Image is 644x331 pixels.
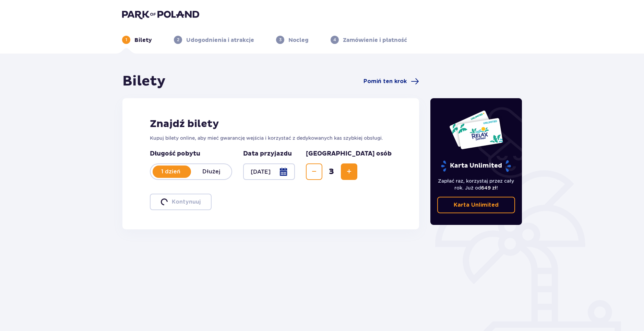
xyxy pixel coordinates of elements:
[324,167,339,177] span: 3
[306,150,392,158] p: [GEOGRAPHIC_DATA] osób
[134,36,152,44] p: Bilety
[122,73,166,90] h1: Bilety
[288,36,309,44] p: Nocleg
[440,160,512,172] p: Karta Unlimited
[150,194,212,210] button: loaderKontynuuj
[191,168,231,175] p: Dłużej
[172,198,201,206] p: Kontynuuj
[177,37,179,43] p: 2
[333,37,336,43] p: 4
[151,168,191,175] p: 1 dzień
[122,10,199,19] img: Park of Poland logo
[454,201,499,209] p: Karta Unlimited
[150,117,392,130] h2: Znajdź bilety
[186,36,254,44] p: Udogodnienia i atrakcje
[150,135,392,141] p: Kupuj bilety online, aby mieć gwarancję wejścia i korzystać z dedykowanych kas szybkiej obsługi.
[341,163,357,180] button: Increase
[150,150,232,158] p: Długość pobytu
[437,197,515,213] a: Karta Unlimited
[481,185,497,191] span: 649 zł
[343,36,407,44] p: Zamówienie i płatność
[279,37,282,43] p: 3
[363,78,407,85] span: Pomiń ten krok
[306,163,322,180] button: Decrease
[363,77,419,85] a: Pomiń ten krok
[161,198,168,205] img: loader
[243,150,292,158] p: Data przyjazdu
[126,37,127,43] p: 1
[437,178,515,191] p: Zapłać raz, korzystaj przez cały rok. Już od !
